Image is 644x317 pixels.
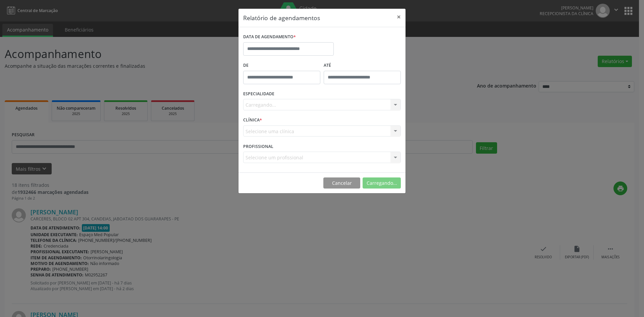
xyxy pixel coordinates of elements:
h5: Relatório de agendamentos [243,13,320,22]
label: PROFISSIONAL [243,141,273,152]
button: Carregando... [363,177,401,189]
label: CLÍNICA [243,115,262,125]
label: DATA DE AGENDAMENTO [243,32,296,42]
label: ATÉ [324,60,401,71]
button: Close [392,9,406,25]
label: ESPECIALIDADE [243,89,274,99]
label: De [243,60,320,71]
button: Cancelar [323,177,360,189]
